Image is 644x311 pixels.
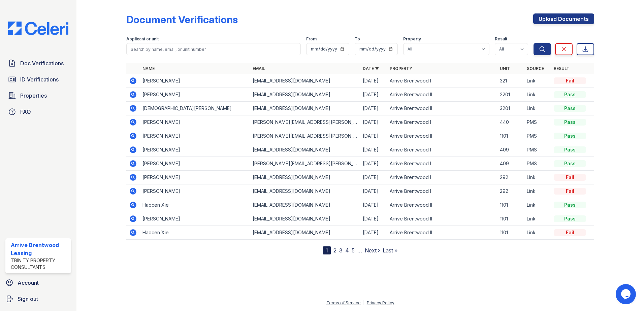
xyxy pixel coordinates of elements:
td: [DATE] [360,74,387,88]
label: From [306,36,317,42]
a: 3 [339,247,343,254]
label: To [355,36,360,42]
label: Applicant or unit [126,36,159,42]
td: [PERSON_NAME] [140,212,250,226]
td: 2201 [497,88,524,102]
td: Arrive Brentwood I [387,157,497,171]
td: [DATE] [360,143,387,157]
div: Pass [554,105,586,112]
iframe: chat widget [616,284,637,304]
td: 321 [497,74,524,88]
span: Sign out [18,295,38,303]
a: Source [527,66,544,71]
div: Trinity Property Consultants [11,257,68,271]
a: Next › [365,247,380,254]
td: Arrive Brentwood I [387,143,497,157]
td: [EMAIL_ADDRESS][DOMAIN_NAME] [250,171,360,184]
td: 292 [497,171,524,184]
td: Link [524,171,551,184]
td: PMS [524,157,551,171]
td: [PERSON_NAME] [140,171,250,184]
td: Arrive Brentwood II [387,88,497,102]
td: 1101 [497,129,524,143]
a: Last » [383,247,397,254]
td: PMS [524,129,551,143]
span: … [357,246,362,254]
td: Link [524,102,551,115]
div: 1 [323,246,331,254]
td: Arrive Brentwood II [387,226,497,240]
td: 1101 [497,212,524,226]
td: [EMAIL_ADDRESS][DOMAIN_NAME] [250,198,360,212]
td: 409 [497,157,524,171]
td: [EMAIL_ADDRESS][DOMAIN_NAME] [250,184,360,198]
td: [DATE] [360,171,387,184]
a: Doc Verifications [5,57,71,70]
div: Pass [554,160,586,167]
div: Pass [554,91,586,98]
a: Upload Documents [533,13,594,24]
a: Name [142,66,155,71]
td: [DATE] [360,129,387,143]
td: [DATE] [360,184,387,198]
td: [EMAIL_ADDRESS][DOMAIN_NAME] [250,102,360,115]
div: | [363,300,364,305]
td: Link [524,212,551,226]
td: [EMAIL_ADDRESS][DOMAIN_NAME] [250,212,360,226]
td: Arrive Brentwood II [387,212,497,226]
a: Properties [5,89,71,102]
a: 4 [345,247,349,254]
td: [DATE] [360,198,387,212]
td: Haocen Xie [140,226,250,240]
span: ID Verifications [20,75,59,83]
label: Result [495,36,507,42]
td: [PERSON_NAME] [140,74,250,88]
td: [PERSON_NAME] [140,184,250,198]
span: FAQ [20,108,31,116]
td: [DATE] [360,115,387,129]
input: Search by name, email, or unit number [126,43,301,55]
td: [EMAIL_ADDRESS][DOMAIN_NAME] [250,74,360,88]
td: Haocen Xie [140,198,250,212]
a: Email [253,66,265,71]
td: Arrive Brentwood I [387,171,497,184]
td: Arrive Brentwood II [387,102,497,115]
div: Fail [554,188,586,195]
td: Arrive Brentwood I [387,184,497,198]
div: Pass [554,215,586,222]
td: PMS [524,143,551,157]
td: [PERSON_NAME] [140,157,250,171]
td: [PERSON_NAME] [140,88,250,102]
td: [DEMOGRAPHIC_DATA][PERSON_NAME] [140,102,250,115]
td: Link [524,184,551,198]
td: [PERSON_NAME] [140,129,250,143]
a: Account [3,276,74,289]
a: 5 [352,247,355,254]
a: Property [390,66,412,71]
td: [DATE] [360,226,387,240]
td: [PERSON_NAME][EMAIL_ADDRESS][PERSON_NAME][DOMAIN_NAME] [250,129,360,143]
div: Pass [554,146,586,153]
td: [PERSON_NAME] [140,143,250,157]
a: FAQ [5,105,71,118]
td: [DATE] [360,88,387,102]
a: ID Verifications [5,73,71,86]
td: [EMAIL_ADDRESS][DOMAIN_NAME] [250,143,360,157]
div: Pass [554,133,586,139]
td: 409 [497,143,524,157]
td: Link [524,198,551,212]
a: Date ▼ [363,66,379,71]
td: Arrive Brentwood II [387,198,497,212]
td: [DATE] [360,102,387,115]
td: 3201 [497,102,524,115]
label: Property [403,36,421,42]
td: [PERSON_NAME][EMAIL_ADDRESS][PERSON_NAME][PERSON_NAME][DOMAIN_NAME] [250,157,360,171]
td: 440 [497,115,524,129]
div: Pass [554,202,586,208]
td: Link [524,74,551,88]
td: [DATE] [360,212,387,226]
img: CE_Logo_Blue-a8612792a0a2168367f1c8372b55b34899dd931a85d93a1a3d3e32e68fde9ad4.png [3,22,74,35]
a: Sign out [3,292,74,306]
span: Doc Verifications [20,59,64,67]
